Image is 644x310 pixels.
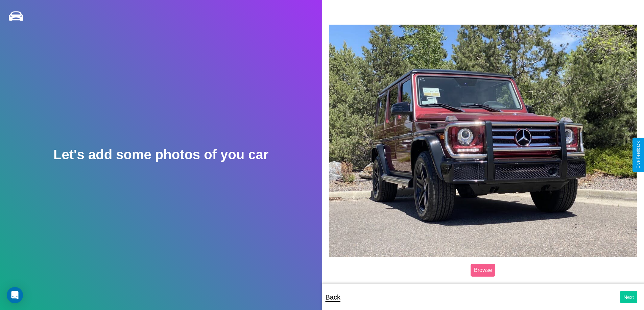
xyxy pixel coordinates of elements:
[329,25,638,257] img: posted
[326,291,340,303] p: Back
[471,264,495,277] label: Browse
[636,141,641,169] div: Give Feedback
[53,147,268,162] h2: Let's add some photos of you car
[7,287,23,303] div: Open Intercom Messenger
[620,291,637,303] button: Next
